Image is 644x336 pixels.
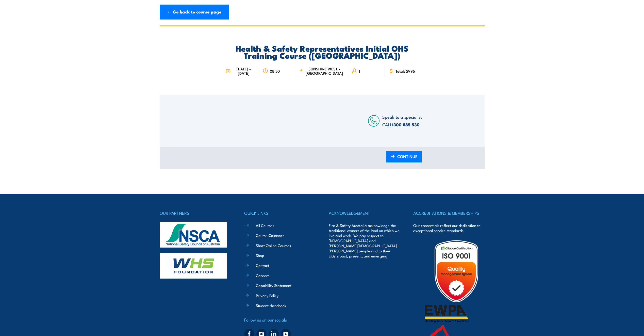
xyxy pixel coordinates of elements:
[425,239,488,303] img: Untitled design (19)
[413,223,484,233] p: Our credentials reflect our dedication to exceptional service standards.
[256,263,269,268] a: Contact
[244,209,315,217] h4: QUICK LINKS
[256,223,274,228] a: All Courses
[304,67,344,75] span: SUNSHINE WEST - [GEOGRAPHIC_DATA]
[256,233,284,238] a: Course Calendar
[256,273,269,278] a: Careers
[256,243,291,248] a: Short Online Courses
[256,293,278,298] a: Privacy Policy
[160,253,227,279] img: whs-logo-footer
[392,121,420,128] a: 1300 885 530
[232,67,256,75] span: [DATE] - [DATE]
[386,151,422,163] a: CONTINUE
[270,69,280,73] span: 08:30
[256,253,264,258] a: Shop
[382,114,422,128] span: Speak to a specialist CALL
[160,222,227,248] img: nsca-logo-footer
[160,5,229,20] a: ← Go back to course page
[395,69,415,73] span: Total: $995
[329,223,400,258] p: Fire & Safety Australia acknowledge the traditional owners of the land on which we live and work....
[359,69,360,73] span: 1
[329,209,400,217] h4: ACKNOWLEDGEMENT
[413,209,484,217] h4: ACCREDITATIONS & MEMBERSHIPS
[222,44,422,59] h2: Health & Safety Representatives Initial OHS Training Course ([GEOGRAPHIC_DATA])
[256,283,291,288] a: Capability Statement
[244,316,315,323] h4: Follow us on our socials
[397,150,418,163] span: CONTINUE
[256,303,286,308] a: Student Handbook
[160,209,231,217] h4: OUR PARTNERS
[425,305,469,323] img: ewpa-logo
